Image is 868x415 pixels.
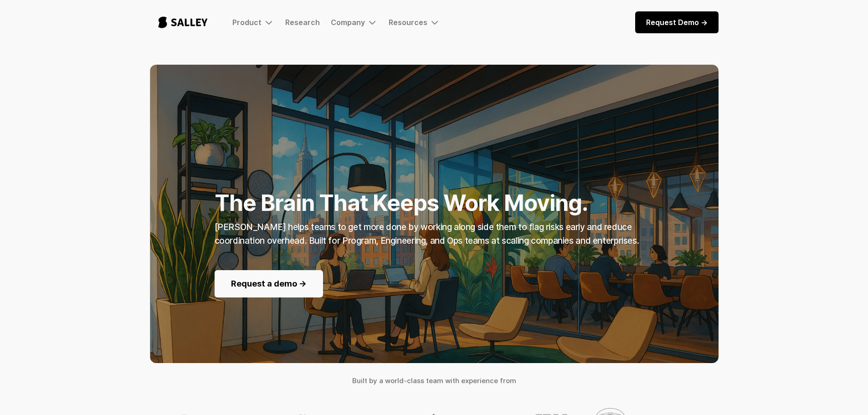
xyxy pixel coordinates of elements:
strong: The Brain That Keeps Work Moving. [215,190,588,216]
div: Resources [389,18,427,27]
div: Resources [389,17,440,28]
div: Product [232,17,274,28]
a: Request Demo -> [635,11,719,33]
a: Research [285,18,320,27]
a: home [150,7,216,37]
strong: [PERSON_NAME] helps teams to get more done by working along side them to flag risks early and red... [215,222,639,246]
a: Request a demo -> [215,270,323,297]
h4: Built by a world-class team with experience from [150,374,719,388]
div: Company [331,17,378,28]
div: Company [331,18,365,27]
div: Product [232,18,262,27]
